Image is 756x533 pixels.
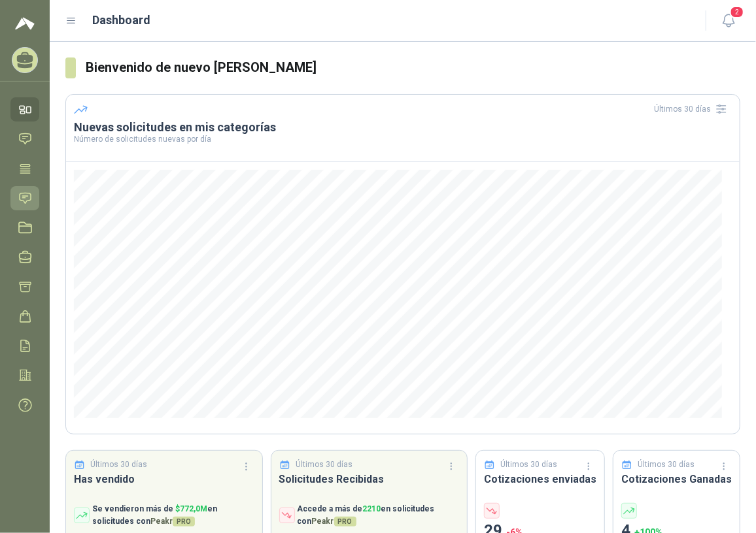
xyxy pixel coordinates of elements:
[173,517,195,526] span: PRO
[621,471,732,487] h3: Cotizaciones Ganadas
[175,504,207,513] span: $ 772,0M
[334,517,356,526] span: PRO
[638,459,695,471] p: Últimos 30 días
[298,503,460,528] p: Accede a más de en solicitudes con
[363,504,381,513] span: 2210
[501,459,558,471] p: Últimos 30 días
[279,471,460,487] h3: Solicitudes Recibidas
[15,16,35,31] img: Logo peakr
[312,517,356,526] span: Peakr
[92,503,254,528] p: Se vendieron más de en solicitudes con
[86,57,740,78] h3: Bienvenido de nuevo [PERSON_NAME]
[93,11,151,29] h1: Dashboard
[296,459,352,471] p: Últimos 30 días
[91,459,148,471] p: Últimos 30 días
[74,471,254,487] h3: Has vendido
[730,6,744,18] span: 2
[654,99,732,120] div: Últimos 30 días
[150,517,195,526] span: Peakr
[74,120,732,135] h3: Nuevas solicitudes en mis categorías
[74,135,732,143] p: Número de solicitudes nuevas por día
[717,9,740,33] button: 2
[484,471,596,487] h3: Cotizaciones enviadas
